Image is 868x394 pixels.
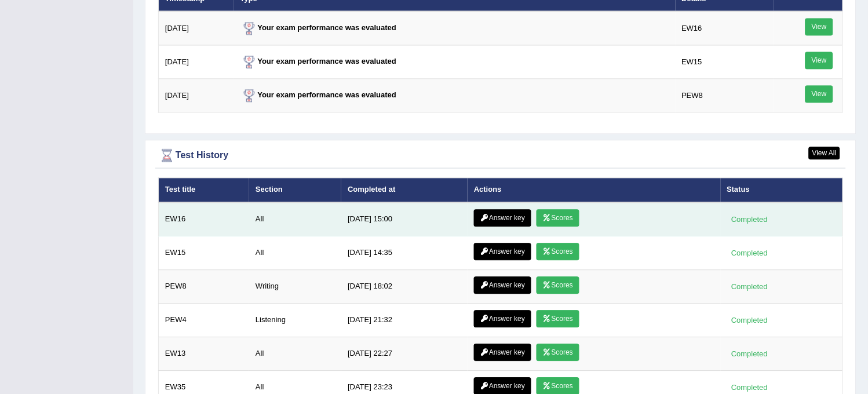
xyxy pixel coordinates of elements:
[474,243,531,260] a: Answer key
[805,18,833,35] a: View
[341,202,468,236] td: [DATE] 15:00
[727,314,772,326] div: Completed
[159,236,250,269] td: EW15
[676,79,774,112] td: PEW8
[474,276,531,294] a: Answer key
[249,269,341,303] td: Writing
[159,79,234,112] td: [DATE]
[474,310,531,327] a: Answer key
[468,178,720,202] th: Actions
[341,269,468,303] td: [DATE] 18:02
[727,280,772,293] div: Completed
[159,202,250,236] td: EW16
[159,269,250,303] td: PEW8
[727,247,772,259] div: Completed
[249,303,341,337] td: Listening
[240,57,397,65] strong: Your exam performance was evaluated
[341,178,468,202] th: Completed at
[159,45,234,79] td: [DATE]
[240,90,397,99] strong: Your exam performance was evaluated
[159,337,250,370] td: EW13
[474,209,531,227] a: Answer key
[676,45,774,79] td: EW15
[809,147,840,159] a: View All
[158,147,843,164] div: Test History
[249,202,341,236] td: All
[341,337,468,370] td: [DATE] 22:27
[159,178,250,202] th: Test title
[240,23,397,32] strong: Your exam performance was evaluated
[341,236,468,269] td: [DATE] 14:35
[537,344,579,361] a: Scores
[159,11,234,45] td: [DATE]
[474,344,531,361] a: Answer key
[249,337,341,370] td: All
[159,303,250,337] td: PEW4
[727,381,772,393] div: Completed
[805,52,833,69] a: View
[727,348,772,360] div: Completed
[341,303,468,337] td: [DATE] 21:32
[721,178,843,202] th: Status
[537,243,579,260] a: Scores
[249,178,341,202] th: Section
[249,236,341,269] td: All
[676,11,774,45] td: EW16
[537,209,579,227] a: Scores
[537,310,579,327] a: Scores
[727,213,772,225] div: Completed
[805,85,833,103] a: View
[537,276,579,294] a: Scores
